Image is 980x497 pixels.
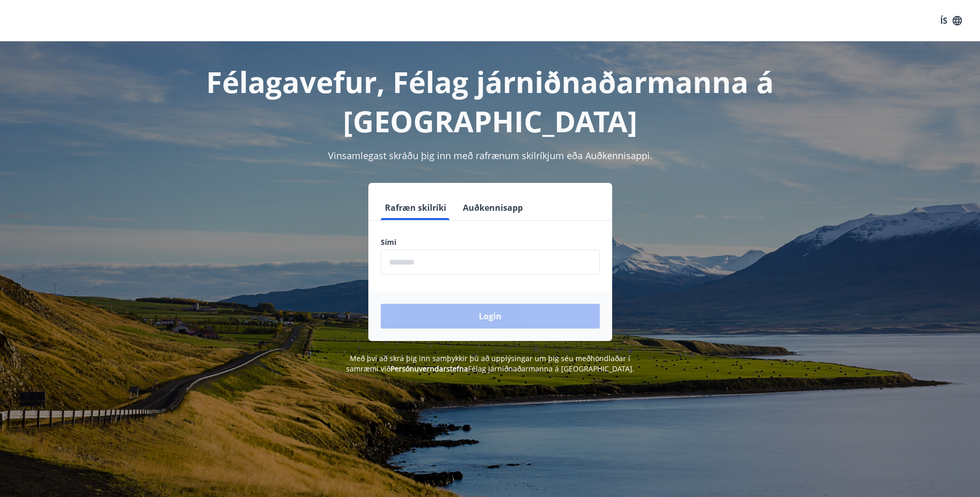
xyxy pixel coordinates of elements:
span: Með því að skrá þig inn samþykkir þú að upplýsingar um þig séu meðhöndlaðar í samræmi við Félag j... [346,353,634,374]
button: Auðkennisapp [459,195,527,220]
a: Persónuverndarstefna [391,364,468,374]
span: Vinsamlegast skráðu þig inn með rafrænum skilríkjum eða Auðkennisappi. [328,149,652,162]
label: Sími [381,237,600,247]
h1: Félagavefur, Félag járniðnaðarmanna á [GEOGRAPHIC_DATA] [131,62,850,141]
button: Rafræn skilríki [381,195,450,220]
button: ÍS [935,11,968,30]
